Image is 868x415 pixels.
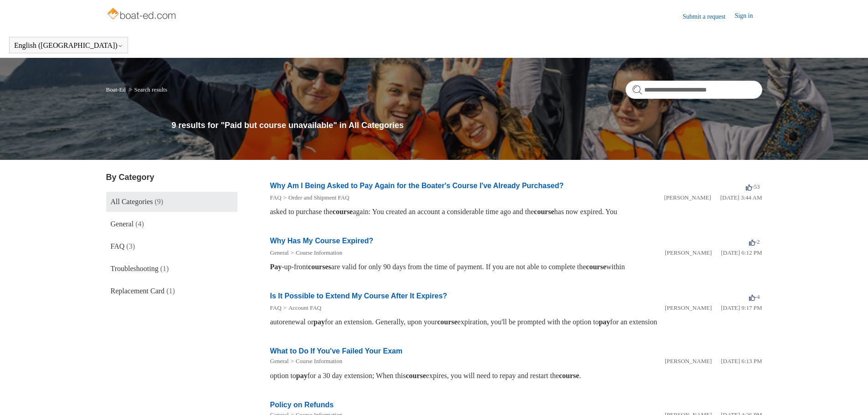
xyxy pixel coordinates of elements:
a: Sign in [734,11,762,22]
li: Boat-Ed [106,86,128,93]
a: Course Information [296,358,342,364]
a: Course Information [296,249,342,256]
li: Course Information [289,357,343,366]
time: 01/05/2024, 18:12 [721,249,762,256]
em: pay [313,318,325,326]
a: FAQ [270,194,282,201]
div: option to for a 30 day extension; When this expires, you will need to repay and restart the . [270,370,762,381]
span: All Categories [111,198,153,205]
em: pay [599,318,610,326]
span: FAQ [111,242,125,250]
li: FAQ [270,303,282,313]
a: Why Am I Being Asked to Pay Again for the Boater's Course I've Already Purchased? [270,182,564,190]
li: Order and Shipment FAQ [282,193,349,202]
a: General [270,358,289,364]
li: [PERSON_NAME] [665,303,712,313]
a: General [270,249,289,256]
a: Is It Possible to Extend My Course After It Expires? [270,292,447,300]
time: 03/15/2022, 21:17 [721,304,762,311]
li: General [270,248,289,257]
span: Troubleshooting [111,265,159,272]
time: 03/16/2022, 03:44 [720,194,762,201]
a: Replacement Card (1) [106,281,237,301]
span: (1) [166,287,175,295]
em: course [333,208,353,215]
h1: 9 results for "Paid but course unavailable" in All Categories [172,119,762,132]
input: Search [626,81,762,99]
a: Why Has My Course Expired? [270,237,374,245]
div: autorenewal or for an extension. Generally, upon your expiration, you'll be prompted with the opt... [270,317,762,328]
a: Order and Shipment FAQ [288,194,349,201]
li: Course Information [289,248,343,257]
div: -up-front are valid for only 90 days from the time of payment. If you are not able to complete th... [270,261,762,272]
a: FAQ [270,304,282,311]
li: General [270,357,289,366]
span: (1) [160,265,169,272]
li: FAQ [270,193,282,202]
em: course [559,372,579,379]
em: pay [296,372,308,379]
a: Submit a request [683,12,734,21]
span: General [111,220,134,228]
time: 01/05/2024, 18:13 [721,358,762,364]
div: Live chat [837,384,861,408]
a: Account FAQ [288,304,321,311]
a: Policy on Refunds [270,401,334,409]
span: (3) [126,242,135,250]
h3: By Category [106,171,237,184]
span: Replacement Card [111,287,165,295]
a: FAQ (3) [106,236,237,256]
a: General (4) [106,214,237,234]
em: courses [308,263,331,271]
li: [PERSON_NAME] [665,357,712,366]
div: asked to purchase the again: You created an account a considerable time ago and the has now expir... [270,206,762,217]
a: All Categories (9) [106,192,237,212]
em: course [534,208,554,215]
em: course [406,372,426,379]
li: Account FAQ [282,303,322,313]
li: [PERSON_NAME] [665,248,712,257]
a: Boat-Ed [106,86,126,93]
em: course [437,318,457,326]
a: Troubleshooting (1) [106,259,237,279]
span: (4) [135,220,144,228]
span: (9) [154,198,163,205]
span: -4 [749,293,760,300]
button: English ([GEOGRAPHIC_DATA]) [14,41,123,50]
li: Search results [127,86,167,93]
em: Pay [270,263,282,271]
span: -53 [746,183,760,190]
a: What to Do If You've Failed Your Exam [270,347,403,355]
li: [PERSON_NAME] [664,193,711,202]
span: -2 [749,238,760,245]
em: course [586,263,606,271]
img: Boat-Ed Help Center home page [106,5,179,24]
